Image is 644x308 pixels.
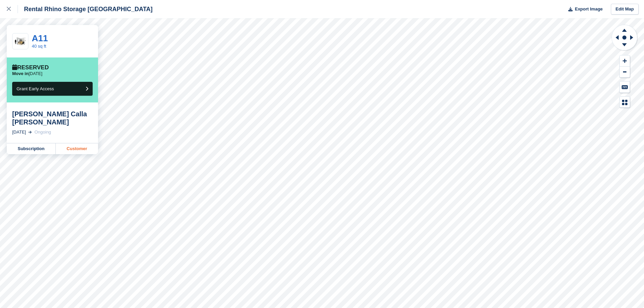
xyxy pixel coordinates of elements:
[611,4,639,15] a: Edit Map
[620,97,630,108] button: Map Legend
[564,4,603,15] button: Export Image
[12,82,93,96] button: Grant Early Access
[13,35,28,47] img: 50.jpg
[34,129,51,136] div: Ongoing
[12,129,26,136] div: [DATE]
[620,55,630,67] button: Zoom In
[620,81,630,93] button: Keyboard Shortcuts
[620,67,630,78] button: Zoom Out
[12,64,49,71] div: Reserved
[575,6,602,13] span: Export Image
[28,131,32,134] img: arrow-right-light-icn-cde0832a797a2874e46488d9cf13f60e5c3a73dbe684e267c42b8395dfbc2abf.svg
[12,71,42,76] p: [DATE]
[32,44,46,49] a: 40 sq ft
[18,5,152,13] div: Rental Rhino Storage [GEOGRAPHIC_DATA]
[12,110,93,126] div: [PERSON_NAME] Calla [PERSON_NAME]
[56,143,98,154] a: Customer
[17,86,54,91] span: Grant Early Access
[12,71,28,76] span: Move in
[7,143,56,154] a: Subscription
[32,33,48,43] a: A11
